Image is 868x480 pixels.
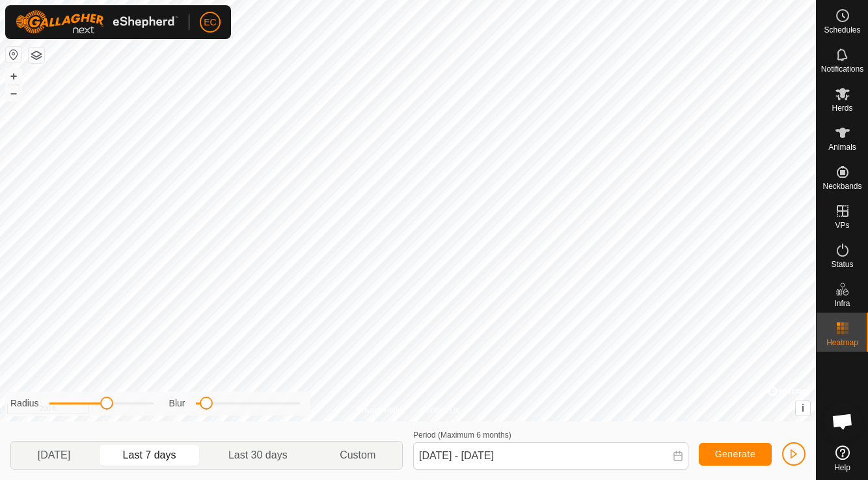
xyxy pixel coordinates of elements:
[357,404,405,416] a: Privacy Policy
[822,182,861,190] span: Neckbands
[831,261,853,268] span: Status
[421,404,459,416] a: Contact Us
[828,143,856,151] span: Animals
[834,464,850,472] span: Help
[38,447,70,463] span: [DATE]
[413,431,511,440] label: Period (Maximum 6 months)
[835,221,849,229] span: VPs
[6,68,21,84] button: +
[6,47,21,63] button: Reset Map
[10,397,39,410] label: Radius
[340,447,375,463] span: Custom
[169,397,185,410] label: Blur
[796,401,810,416] button: i
[832,104,852,112] span: Herds
[29,48,44,63] button: Map Layers
[16,10,178,34] img: Gallagher Logo
[823,402,862,441] div: Open chat
[817,440,868,477] a: Help
[699,443,772,466] button: Generate
[821,65,863,73] span: Notifications
[123,447,176,463] span: Last 7 days
[6,85,21,101] button: –
[826,339,858,346] span: Heatmap
[204,16,216,29] span: EC
[824,26,860,34] span: Schedules
[802,402,804,414] span: i
[834,300,850,307] span: Infra
[228,447,288,463] span: Last 30 days
[715,449,755,459] span: Generate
